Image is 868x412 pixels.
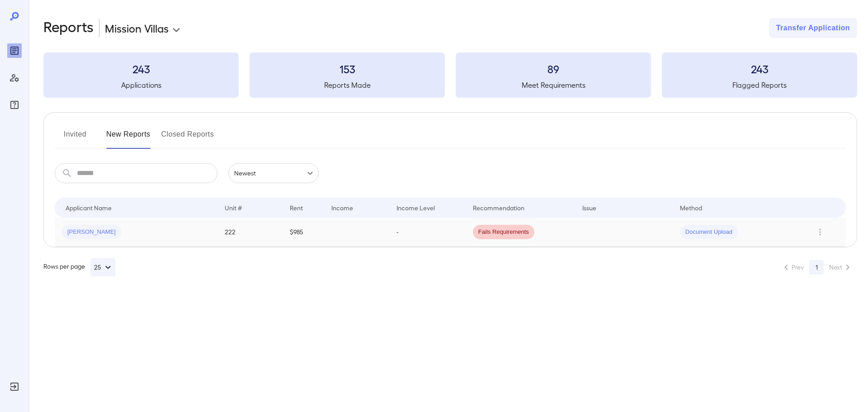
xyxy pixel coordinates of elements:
[456,62,651,76] h3: 89
[680,228,738,237] span: Document Upload
[105,21,169,35] p: Mission Villas
[43,18,94,38] h2: Reports
[456,80,651,90] h5: Meet Requirements
[396,202,435,213] div: Income Level
[389,218,466,247] td: -
[680,202,702,213] div: Method
[62,228,121,237] span: [PERSON_NAME]
[66,202,112,213] div: Applicant Name
[7,43,22,58] div: Reports
[55,127,95,149] button: Invited
[228,163,319,183] div: Newest
[809,260,824,275] button: page 1
[290,202,304,213] div: Rent
[662,80,857,90] h5: Flagged Reports
[43,258,115,276] div: Rows per page
[90,258,115,276] button: 25
[225,202,242,213] div: Unit #
[777,260,857,275] nav: pagination navigation
[250,80,445,90] h5: Reports Made
[7,98,22,112] div: FAQ
[7,379,22,394] div: Log Out
[283,218,324,247] td: $985
[7,71,22,85] div: Manage Users
[769,18,857,38] button: Transfer Application
[106,127,151,149] button: New Reports
[473,228,534,237] span: Fails Requirements
[331,202,353,213] div: Income
[217,218,283,247] td: 222
[473,202,524,213] div: Recommendation
[43,62,239,76] h3: 243
[582,202,597,213] div: Issue
[43,52,857,98] summary: 243Applications153Reports Made89Meet Requirements243Flagged Reports
[43,80,239,90] h5: Applications
[813,225,827,239] button: Row Actions
[662,62,857,76] h3: 243
[161,127,214,149] button: Closed Reports
[250,62,445,76] h3: 153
